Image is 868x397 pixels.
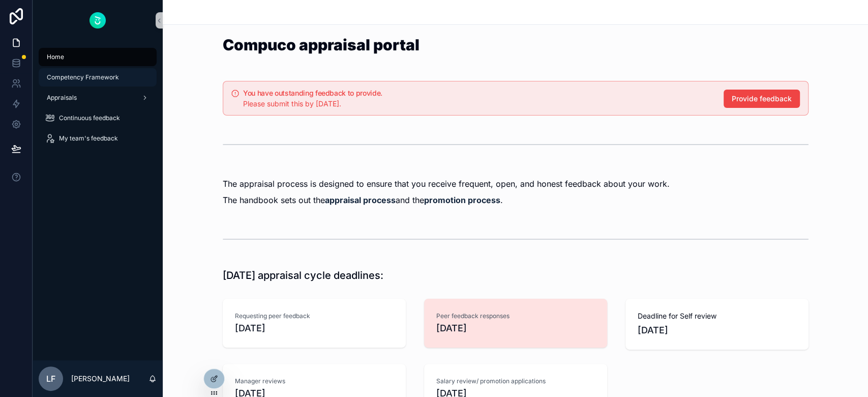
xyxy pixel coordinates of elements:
a: Continuous feedback [39,109,157,127]
img: App logo [89,12,106,29]
span: Appraisals [47,94,77,102]
span: Continuous feedback [59,114,120,122]
a: Appraisals [39,89,157,107]
a: appraisal process [325,195,396,205]
span: Requesting peer feedback [235,312,310,320]
span: [DATE] [235,321,394,335]
span: Deadline for Self review [638,311,796,321]
button: Provide feedback [724,90,800,108]
span: Salary review/ promotion applications [436,377,546,385]
span: Manager reviews [235,377,285,385]
h5: You have outstanding feedback to provide. [243,90,715,97]
span: Competency Framework [47,73,119,81]
h1: [DATE] appraisal cycle deadlines: [223,268,383,282]
span: [DATE] [436,321,595,335]
a: promotion process [424,195,500,205]
h1: Compuco appraisal portal [223,37,809,52]
a: Home [39,48,157,66]
span: Home [47,53,64,61]
span: My team's feedback [59,134,118,143]
div: scrollable content [33,41,163,161]
p: The appraisal process is designed to ensure that you receive frequent, open, and honest feedback ... [223,178,809,190]
span: Peer feedback responses [436,312,510,320]
p: [PERSON_NAME] [71,374,130,384]
a: My team's feedback [39,129,157,148]
span: Please submit this by [DATE]. [243,99,341,108]
div: Please submit this by 08/08/2025. [243,99,715,109]
span: LF [46,373,55,385]
span: [DATE] [638,323,796,337]
span: Provide feedback [732,94,792,104]
a: Competency Framework [39,68,157,87]
p: The handbook sets out the and the . [223,194,809,206]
